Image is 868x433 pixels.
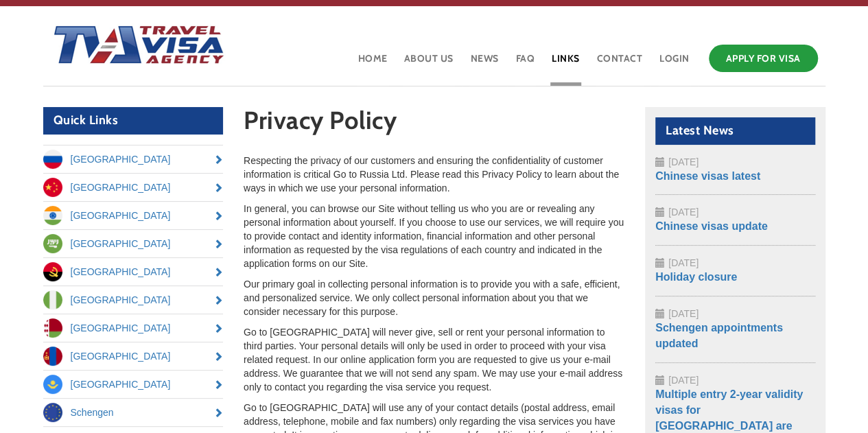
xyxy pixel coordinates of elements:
[43,230,224,257] a: [GEOGRAPHIC_DATA]
[655,220,768,232] a: Chinese visas update
[655,322,783,349] a: Schengen appointments updated
[43,145,224,173] a: [GEOGRAPHIC_DATA]
[244,325,624,394] p: Go to [GEOGRAPHIC_DATA] will never give, sell or rent your personal information to third parties....
[550,41,581,86] a: Links
[43,174,224,201] a: [GEOGRAPHIC_DATA]
[596,41,644,86] a: Contact
[244,277,624,318] p: Our primary goal in collecting personal information is to provide you with a safe, efficient, and...
[244,107,624,141] h1: Privacy Policy
[469,41,500,86] a: News
[668,308,699,319] span: [DATE]
[43,258,224,285] a: [GEOGRAPHIC_DATA]
[668,375,699,386] span: [DATE]
[655,170,760,182] a: Chinese visas latest
[43,202,224,229] a: [GEOGRAPHIC_DATA]
[515,41,537,86] a: FAQ
[43,286,224,314] a: [GEOGRAPHIC_DATA]
[668,207,699,218] span: [DATE]
[668,257,699,268] span: [DATE]
[655,271,737,283] a: Holiday closure
[244,154,624,195] p: Respecting the privacy of our customers and ensuring the confidentiality of customer information ...
[43,399,224,426] a: Schengen
[244,202,624,270] p: In general, you can browse our Site without telling us who you are or revealing any personal info...
[43,314,224,342] a: [GEOGRAPHIC_DATA]
[357,41,389,86] a: Home
[655,117,815,145] h2: Latest News
[709,45,818,72] a: Apply for Visa
[658,41,691,86] a: Login
[668,156,699,167] span: [DATE]
[43,342,224,370] a: [GEOGRAPHIC_DATA]
[43,12,226,80] img: Home
[43,371,224,398] a: [GEOGRAPHIC_DATA]
[403,41,455,86] a: About Us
